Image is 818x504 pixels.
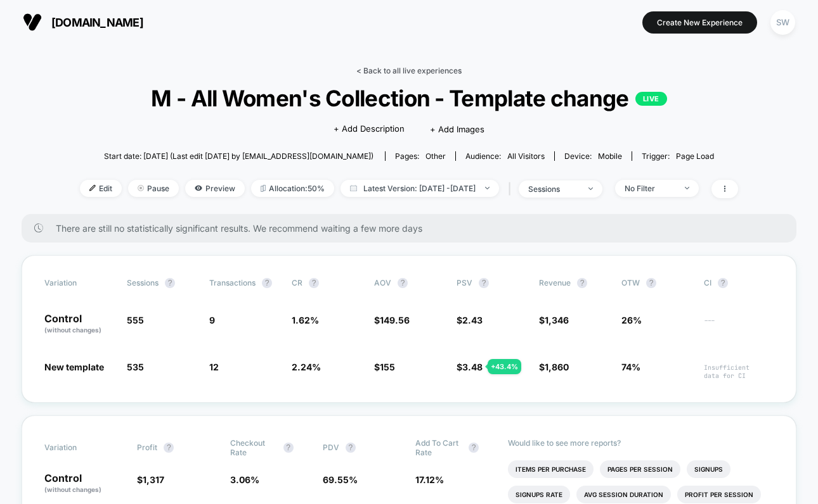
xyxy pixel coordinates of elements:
button: ? [283,443,294,453]
span: 1,860 [545,362,569,372]
span: $ [374,362,395,372]
span: PDV [323,443,339,452]
span: CI [704,278,774,288]
img: end [685,187,689,189]
span: other [425,151,446,161]
span: Edit [80,180,122,197]
button: ? [165,278,175,288]
span: AOV [374,278,391,287]
div: SW [770,10,795,35]
span: $ [457,362,483,372]
button: [DOMAIN_NAME] [19,12,147,32]
span: $ [137,474,164,485]
span: Variation [44,438,114,457]
span: | [505,180,519,198]
button: ? [479,278,489,288]
div: Pages: [395,151,446,161]
a: < Back to all live experiences [356,66,462,75]
p: LIVE [635,92,667,106]
span: 12 [209,362,219,372]
span: Checkout Rate [230,438,277,457]
span: CR [292,278,302,287]
span: 2.43 [462,315,483,325]
span: 3.06 % [230,474,259,485]
span: OTW [621,278,691,288]
span: (without changes) [44,326,101,334]
span: Profit [137,443,157,452]
span: Transactions [209,278,256,287]
p: Control [44,473,124,495]
p: Would like to see more reports? [508,438,774,448]
li: Avg Session Duration [576,486,671,503]
span: $ [539,315,569,325]
span: 74% [621,362,640,372]
div: No Filter [625,184,675,193]
button: ? [346,443,356,453]
span: Revenue [539,278,571,287]
span: There are still no statistically significant results. We recommend waiting a few more days [56,223,771,234]
img: end [588,187,593,190]
button: ? [164,443,174,453]
span: $ [457,315,483,325]
li: Profit Per Session [677,486,761,503]
li: Pages Per Session [600,460,680,478]
span: Sessions [127,278,159,287]
img: end [485,187,490,189]
p: Control [44,313,114,335]
span: Start date: [DATE] (Last edit [DATE] by [EMAIL_ADDRESS][DOMAIN_NAME]) [104,151,373,161]
span: M - All Women's Collection - Template change [113,85,705,111]
span: Device: [554,151,632,161]
span: Variation [44,278,114,288]
span: (without changes) [44,486,101,493]
span: $ [374,315,410,325]
span: [DOMAIN_NAME] [51,16,143,29]
span: 2.24 % [292,362,321,372]
img: end [138,185,144,191]
span: $ [539,362,569,372]
span: 17.12 % [415,474,444,485]
span: 3.48 [462,362,483,372]
span: Allocation: 50% [251,180,334,197]
span: 1,346 [545,315,569,325]
span: 26% [621,315,642,325]
li: Signups Rate [508,486,570,503]
span: 535 [127,362,144,372]
span: All Visitors [507,151,545,161]
button: ? [469,443,479,453]
span: Add To Cart Rate [415,438,462,457]
span: Pause [128,180,179,197]
button: ? [577,278,587,288]
div: Trigger: [642,151,714,161]
img: Visually logo [23,13,42,32]
li: Items Per Purchase [508,460,594,478]
li: Signups [687,460,730,478]
button: ? [309,278,319,288]
span: Page Load [676,151,714,161]
span: 69.55 % [323,474,358,485]
span: mobile [598,151,622,161]
div: Audience: [465,151,545,161]
span: 555 [127,315,144,325]
span: Insufficient data for CI [704,363,774,380]
span: Preview [185,180,245,197]
div: sessions [528,184,579,194]
button: ? [646,278,656,288]
span: PSV [457,278,472,287]
img: calendar [350,185,357,191]
span: --- [704,317,774,335]
span: Latest Version: [DATE] - [DATE] [341,180,499,197]
img: edit [89,185,96,191]
button: SW [767,9,799,35]
span: 1,317 [143,474,164,485]
button: ? [718,278,728,288]
button: ? [262,278,272,288]
span: + Add Description [334,123,405,135]
span: 1.62 % [292,315,319,325]
button: Create New Experience [642,11,757,34]
div: + 43.4 % [488,359,521,374]
img: rebalance [261,185,266,192]
span: 149.56 [380,315,410,325]
span: 9 [209,315,215,325]
span: New template [44,362,104,372]
button: ? [398,278,408,288]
